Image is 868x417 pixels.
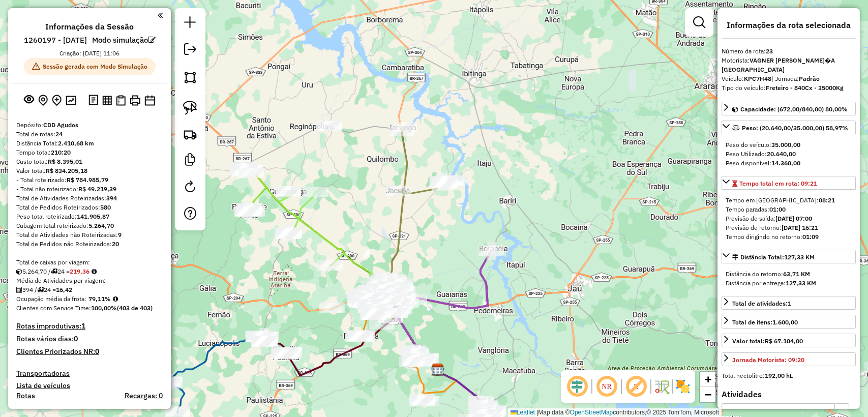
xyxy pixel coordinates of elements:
div: 394 / 24 = [16,285,163,294]
span: Total de atividades: [732,300,791,307]
div: Peso total roteirizado: [16,212,163,221]
span: Ocupação média da frota: [16,295,86,303]
a: Distância Total:127,33 KM [722,250,856,263]
a: Exibir filtros [689,12,709,33]
strong: [DATE] 07:00 [775,215,812,222]
div: Tempo paradas: [726,205,852,214]
i: Cubagem total roteirizado [16,269,22,275]
h4: Informações da Sessão [45,22,134,32]
strong: Freteiro - 840Cx - 35000Kg [766,84,844,92]
strong: 141.905,87 [77,213,109,220]
a: Tempo total em rota: 09:21 [722,176,856,190]
div: Atividade não roteirizada - SUPERM RAINHA DA PAZ [432,180,457,190]
strong: 5.264,70 [88,222,114,229]
button: Otimizar todas as rotas [64,93,78,107]
img: Criar rota [183,127,197,141]
i: Total de Atividades [16,287,22,293]
div: Peso disponível: [726,159,852,168]
div: Valor total: [16,166,163,175]
h4: Rotas vários dias: [16,335,163,343]
div: Depósito: [16,121,163,130]
div: Atividade não roteirizada - 57.937.607 MESSIAS EVANGELISTA DE SOUZA [377,282,403,292]
strong: 1 [788,300,791,307]
div: Distância do retorno: [726,270,852,279]
div: - Total roteirizado: [16,175,163,185]
h6: Modo simulação [92,36,156,45]
strong: 01:00 [769,205,786,213]
button: Visualizar relatório de Roteirização [100,93,114,107]
strong: 192,00 hL [765,372,793,379]
div: 5.264,70 / 24 = [16,267,163,276]
button: Centralizar mapa no depósito ou ponto de apoio [36,93,50,108]
a: Total de itens:1.600,00 [722,315,856,329]
div: Previsão de retorno: [726,223,852,232]
strong: R$ 67.104,00 [765,337,803,345]
strong: 24 [55,130,63,138]
a: OpenStreetMap [570,409,613,416]
h4: Recargas: 0 [125,392,163,400]
button: Logs desbloquear sessão [86,93,100,108]
strong: R$ 8.395,01 [48,158,82,165]
div: Peso: (20.640,00/35.000,00) 58,97% [722,136,856,172]
i: Total de rotas [51,269,57,275]
div: Total de caixas por viagem: [16,258,163,267]
div: Criação: [DATE] 11:06 [55,49,124,58]
span: Peso: (20.640,00/35.000,00) 58,97% [742,124,848,132]
span: Capacidade: (672,00/840,00) 80,00% [740,105,848,113]
div: Previsão de saída: [726,214,852,223]
em: Alterar nome da sessão [148,36,156,44]
div: Map data © contributors,© 2025 TomTom, Microsoft [508,408,722,417]
div: Total de itens: [732,318,798,327]
i: Meta Caixas/viagem: 260,20 Diferença: -40,84 [92,269,97,275]
div: Distância Total: [16,139,163,148]
span: Tempo total em rota: 09:21 [739,180,817,187]
span: − [705,388,711,401]
strong: 0 [74,334,78,343]
span: Sessão gerada com Modo Simulação [24,58,156,75]
button: Disponibilidade de veículos [142,93,157,108]
strong: [DATE] 16:21 [782,224,818,231]
div: Distância por entrega: [726,279,852,288]
strong: 394 [106,194,117,202]
strong: 20.640,00 [767,150,796,158]
a: Zoom in [700,372,715,387]
div: Atividade não roteirizada - JOELISA PEDROSO CUBA [357,293,383,303]
a: Rotas [16,392,35,400]
div: Atividade não roteirizada - 61.949.953 LUCAS PEZENATTO LEITE [249,331,275,341]
strong: 23 [766,47,773,55]
strong: 219,36 [70,267,89,275]
h4: Transportadoras [16,369,163,378]
strong: CDD Agudos [43,121,78,129]
a: Leaflet [511,409,535,416]
strong: 580 [100,203,111,211]
strong: 210:20 [51,148,71,156]
h4: Informações da rota selecionada [722,20,856,30]
h4: Lista de veículos [16,381,163,390]
a: Criar rota [179,123,201,145]
div: Número da rota: [722,47,856,56]
a: Exportar sessão [180,39,200,62]
a: Jornada Motorista: 09:20 [722,352,856,366]
div: Cubagem total roteirizado: [16,221,163,230]
div: Total de rotas: [16,130,163,139]
strong: R$ 49.219,39 [78,185,116,193]
div: Distância Total:127,33 KM [722,265,856,292]
span: Exibir rótulo [624,374,648,399]
div: Motorista: [722,56,856,74]
span: Peso do veículo: [726,141,800,148]
img: Fluxo de ruas [653,378,670,395]
div: Total de Atividades não Roteirizadas: [16,230,163,240]
div: Atividade não roteirizada - NELSON GUTIERREZ FIL [371,285,396,295]
a: Nova sessão e pesquisa [180,12,200,35]
a: Total de atividades:1 [722,296,856,310]
strong: 1 [81,321,85,331]
div: Atividade não roteirizada - JOELISA PEDROSO CUBA [358,293,383,303]
span: | Jornada: [771,75,820,82]
i: Total de rotas [37,287,44,293]
img: 617 UDC Light Bauru [388,305,402,318]
a: Reroteirizar Sessão [180,176,200,199]
a: Criar modelo [180,150,200,172]
strong: Padrão [799,75,820,82]
strong: 35.000,00 [771,141,800,148]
